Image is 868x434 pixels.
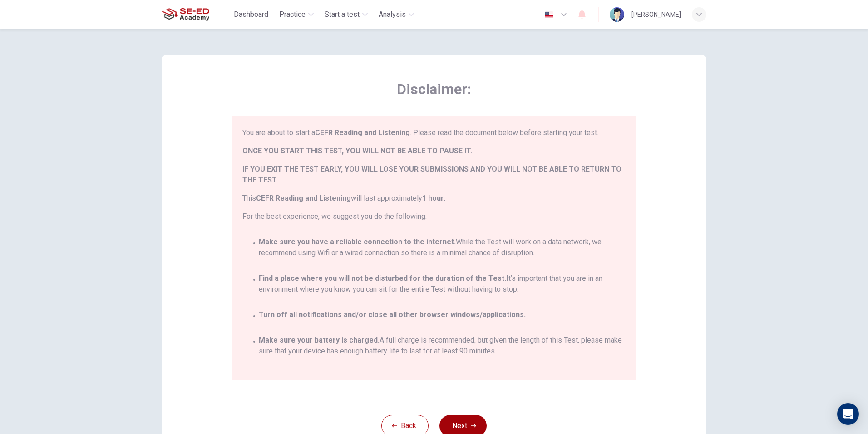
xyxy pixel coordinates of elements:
a: SE-ED Academy logo [162,5,230,24]
img: SE-ED Academy logo [162,5,209,24]
span: For the best experience, we suggest you do the following: [242,211,626,222]
span: While the Test will work on a data network, we recommend using Wifi or a wired connection so ther... [259,237,626,258]
strong: Find a place where you will not be disturbed for the duration of the Test. [259,274,506,283]
span: ONCE YOU START THIS TEST, YOU WILL NOT BE ABLE TO PAUSE IT. [242,146,626,156]
span: IF YOU EXIT THE TEST EARLY, YOU WILL LOSE YOUR SUBMISSIONS AND YOU WILL NOT BE ABLE TO RETURN TO ... [242,164,626,186]
span: This will last approximately [242,193,626,204]
strong: Make sure you have a reliable connection to the internet. [259,237,456,246]
strong: Turn off all notifications and/or close all other browser windows/applications. [259,310,526,319]
span: Analysis [379,9,406,20]
div: [PERSON_NAME] [631,9,681,20]
strong: 1 hour. [422,194,445,202]
button: Start a test [321,6,371,23]
span: You are about to start a . Please read the document below before starting your test. [242,127,626,138]
strong: CEFR Reading and Listening [256,194,351,202]
span: It’s important that you are in an environment where you know you can sit for the entire Test with... [259,273,626,295]
span: Practice [279,9,306,20]
img: Profile picture [610,7,624,22]
img: en [543,11,555,18]
strong: Make sure your battery is charged. [259,336,380,344]
strong: CEFR Reading and Listening [315,128,410,137]
span: A full charge is recommended, but given the length of this Test, please make sure that your devic... [259,335,626,357]
button: Dashboard [230,6,272,23]
span: Dashboard [234,9,268,20]
span: Start a test [325,9,360,20]
button: Analysis [375,6,418,23]
span: Disclaimer: [232,80,636,98]
div: Open Intercom Messenger [837,403,859,425]
button: Practice [276,6,317,23]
